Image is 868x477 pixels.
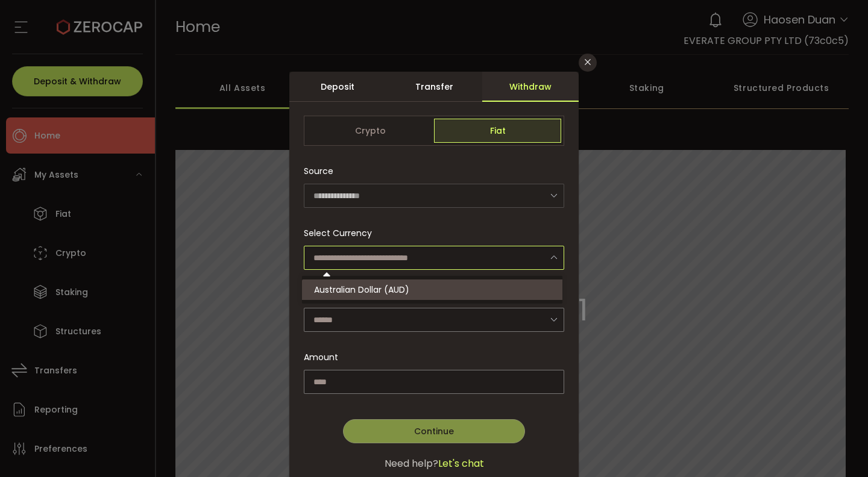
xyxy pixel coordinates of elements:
[385,457,438,471] span: Need help?
[579,54,597,72] button: Close
[434,119,561,143] span: Fiat
[289,72,386,102] div: Deposit
[343,419,525,443] button: Continue
[304,351,338,364] span: Amount
[414,425,454,437] span: Continue
[314,284,409,296] span: Australian Dollar (AUD)
[386,72,482,102] div: Transfer
[307,119,434,143] span: Crypto
[725,347,868,477] iframe: Chat Widget
[438,457,484,471] span: Let's chat
[304,159,333,183] span: Source
[304,227,379,239] label: Select Currency
[482,72,579,102] div: Withdraw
